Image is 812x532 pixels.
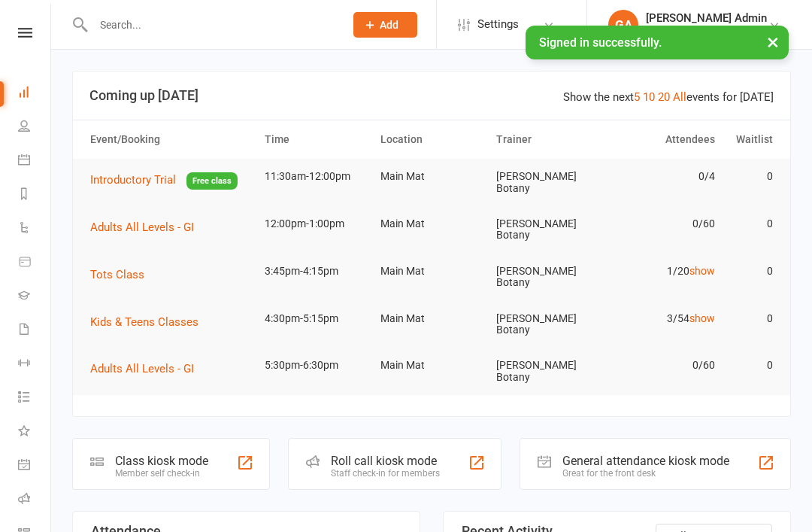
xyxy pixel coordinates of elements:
a: Roll call kiosk mode [18,483,52,517]
a: show [689,312,715,324]
input: Search... [89,14,334,35]
div: Roll call kiosk mode [331,454,440,468]
span: Adults All Levels - GI [90,220,194,234]
td: [PERSON_NAME] Botany [489,301,605,348]
td: 0 [722,159,780,194]
div: GA [608,10,638,40]
td: Main Mat [374,301,489,336]
span: Kids & Teens Classes [90,315,198,329]
a: 20 [658,90,670,104]
td: 12:00pm-1:00pm [258,206,374,242]
a: 10 [643,90,655,104]
span: Free class [186,172,238,190]
a: Dashboard [18,77,52,111]
td: 0 [722,348,780,383]
a: Product Sales [18,246,52,280]
td: [PERSON_NAME] Botany [489,254,605,301]
td: 0/4 [605,159,721,194]
th: Waitlist [722,120,780,159]
a: People [18,111,52,144]
a: All [673,90,686,104]
h3: Coming up [DATE] [89,88,774,103]
td: 4:30pm-5:15pm [258,301,374,336]
button: Tots Class [90,266,155,284]
td: 1/20 [605,254,721,289]
th: Time [258,120,374,159]
span: Tots Class [90,268,144,281]
div: [PERSON_NAME] Botany [646,25,767,38]
td: 0 [722,206,780,242]
span: Signed in successfully. [539,35,662,50]
td: Main Mat [374,159,489,194]
span: Adults All Levels - GI [90,362,194,375]
td: 5:30pm-6:30pm [258,348,374,383]
td: Main Mat [374,254,489,289]
td: 11:30am-12:00pm [258,159,374,194]
a: Reports [18,178,52,212]
td: 3/54 [605,301,721,336]
th: Location [374,120,489,159]
span: Settings [477,8,519,41]
th: Trainer [489,120,605,159]
a: General attendance kiosk mode [18,449,52,483]
div: Member self check-in [115,468,208,479]
a: Calendar [18,144,52,178]
div: [PERSON_NAME] Admin [646,11,767,25]
button: Introductory TrialFree class [90,171,238,190]
div: Class kiosk mode [115,454,208,468]
div: Show the next events for [DATE] [563,88,774,106]
td: [PERSON_NAME] Botany [489,206,605,254]
span: Introductory Trial [90,173,176,187]
td: 3:45pm-4:15pm [258,254,374,289]
td: 0/60 [605,206,721,242]
div: Great for the front desk [562,468,729,479]
th: Attendees [605,120,721,159]
div: General attendance kiosk mode [562,454,729,468]
td: 0 [722,301,780,336]
button: Adults All Levels - GI [90,218,205,236]
a: What's New [18,415,52,449]
th: Event/Booking [83,120,258,159]
button: Adults All Levels - GI [90,360,205,378]
td: 0/60 [605,348,721,383]
span: Add [380,19,398,31]
button: Kids & Teens Classes [90,313,209,331]
td: [PERSON_NAME] Botany [489,348,605,395]
td: 0 [722,254,780,289]
td: [PERSON_NAME] Botany [489,159,605,206]
div: Staff check-in for members [331,468,440,479]
a: 5 [634,90,640,104]
td: Main Mat [374,348,489,383]
td: Main Mat [374,206,489,242]
a: show [689,265,715,277]
button: × [759,26,786,58]
button: Add [353,12,417,38]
